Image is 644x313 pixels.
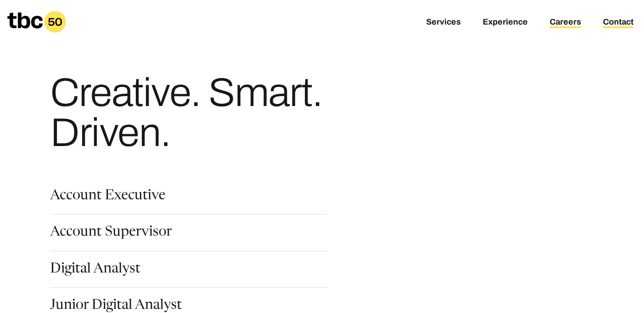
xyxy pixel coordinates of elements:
a: Careers [550,17,581,28]
a: Digital Analyst [50,263,140,278]
a: Contact [603,17,634,28]
a: Experience [483,17,528,28]
h1: Creative. Smart. Driven. [50,73,400,153]
a: Homepage [7,11,66,33]
a: Account Supervisor [50,226,172,241]
a: Account Executive [50,189,165,205]
a: Services [426,17,461,28]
